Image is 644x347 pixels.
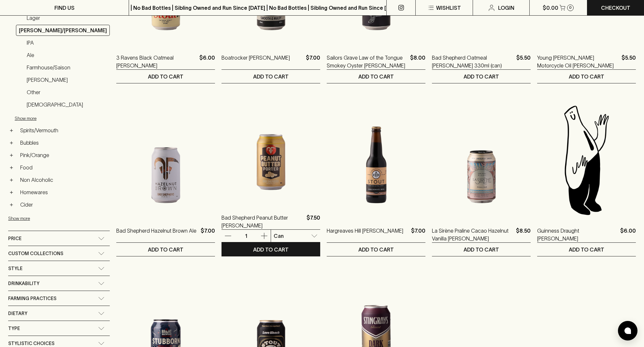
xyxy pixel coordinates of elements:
[411,227,425,242] p: $7.00
[537,54,619,69] a: Young [PERSON_NAME] Motorcycle Oil [PERSON_NAME]
[543,4,558,12] p: $0.00
[8,201,15,208] button: +
[8,276,110,291] div: Drinkability
[432,70,531,83] button: ADD TO CART
[537,103,636,217] img: Blackhearts & Sparrows Man
[222,243,320,256] button: ADD TO CART
[620,227,636,242] p: $6.00
[8,152,15,158] button: +
[238,232,254,239] p: 1
[307,214,320,229] p: $7.50
[432,54,514,69] a: Bad Shepherd Oatmeal [PERSON_NAME] 330ml (can)
[516,54,531,69] p: $5.50
[17,162,110,173] a: Food
[8,127,15,134] button: +
[16,25,110,36] a: [PERSON_NAME]/[PERSON_NAME]
[327,70,425,83] button: ADD TO CART
[148,246,183,253] p: ADD TO CART
[537,243,636,256] button: ADD TO CART
[116,103,215,217] img: Bad Shepherd Hazelnut Brown Ale
[8,310,27,318] span: Dietary
[569,246,604,253] p: ADD TO CART
[358,73,394,80] p: ADD TO CART
[327,243,425,256] button: ADD TO CART
[274,232,284,240] p: Can
[17,125,110,136] a: Spirits/Vermouth
[253,73,289,80] p: ADD TO CART
[116,70,215,83] button: ADD TO CART
[8,246,110,261] div: Custom Collections
[8,177,15,183] button: +
[537,227,618,242] a: Guinness Draught [PERSON_NAME]
[432,227,513,242] a: La Sirène Praline Cacao Hazelnut Vanilla [PERSON_NAME]
[8,325,20,333] span: Type
[358,246,394,253] p: ADD TO CART
[17,150,110,161] a: Pink/Orange
[222,70,320,83] button: ADD TO CART
[116,243,215,256] button: ADD TO CART
[8,164,15,171] button: +
[271,229,320,242] div: Can
[8,235,21,243] span: Price
[436,4,461,12] p: Wishlist
[17,137,110,148] a: Bubbles
[24,87,110,98] a: Other
[222,54,290,69] a: Boatrocker [PERSON_NAME]
[24,62,110,73] a: Farmhouse/Saison
[8,306,110,321] div: Dietary
[8,139,15,146] button: +
[327,227,403,242] a: Hargreaves Hill [PERSON_NAME]
[8,250,63,258] span: Custom Collections
[17,199,110,210] a: Cider
[498,4,514,12] p: Login
[201,227,215,242] p: $7.00
[116,227,196,242] a: Bad Shepherd Hazelnut Brown Ale
[601,4,630,12] p: Checkout
[24,74,110,85] a: [PERSON_NAME]
[464,246,499,253] p: ADD TO CART
[432,103,531,217] img: La Sirène Praline Cacao Hazelnut Vanilla Stout
[17,174,110,185] a: Non Alcoholic
[24,50,110,61] a: Ale
[8,265,22,273] span: Style
[54,4,75,12] p: FIND US
[516,227,531,242] p: $8.50
[624,327,631,334] img: bubble-icon
[8,231,110,246] div: Price
[199,54,215,69] p: $6.00
[17,187,110,198] a: Homewares
[8,321,110,336] div: Type
[222,90,320,204] img: Bad Shepherd Peanut Butter Porter
[569,6,572,9] p: 0
[410,54,425,69] p: $8.00
[327,54,408,69] a: Sailors Grave Law of the Tongue Smokey Oyster [PERSON_NAME]
[569,73,604,80] p: ADD TO CART
[8,211,93,225] button: Show more
[24,12,110,23] a: Lager
[306,54,320,69] p: $7.00
[8,295,56,303] span: Farming Practices
[8,189,15,195] button: +
[8,291,110,306] div: Farming Practices
[622,54,636,69] p: $5.50
[432,243,531,256] button: ADD TO CART
[464,73,499,80] p: ADD TO CART
[8,261,110,276] div: Style
[24,37,110,48] a: IPA
[116,54,197,69] a: 3 Ravens Black Oatmeal [PERSON_NAME]
[24,99,110,110] a: [DEMOGRAPHIC_DATA]
[253,246,289,253] p: ADD TO CART
[222,214,304,229] a: Bad Shepherd Peanut Butter [PERSON_NAME]
[15,111,100,125] button: Show more
[8,280,39,288] span: Drinkability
